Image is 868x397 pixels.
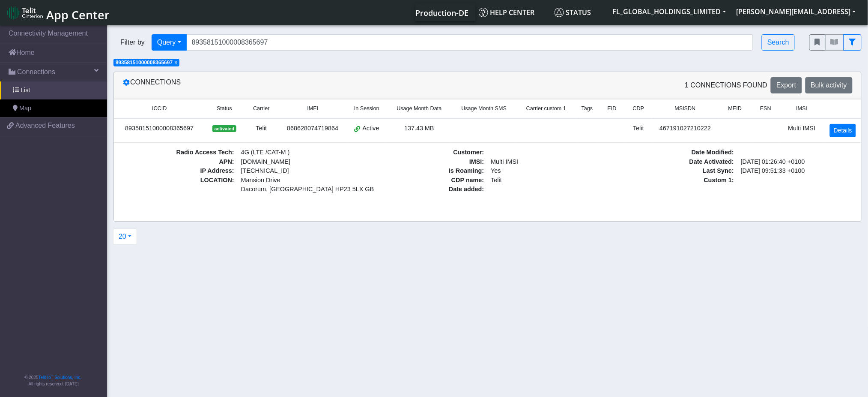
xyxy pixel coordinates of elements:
[728,105,742,113] span: MEID
[762,34,795,51] button: Search
[415,4,468,21] a: Your current platform instance
[479,8,488,17] img: knowledge.svg
[15,120,75,131] span: Advanced Features
[675,105,696,113] span: MSISDN
[809,34,862,51] div: fitlers menu
[284,124,341,133] div: 868628074719864
[760,105,771,113] span: ESN
[397,105,442,113] span: Usage Month Data
[369,148,488,157] span: Customer :
[805,77,853,93] button: Bulk activity
[119,148,238,157] span: Radio Access Tech :
[17,67,55,77] span: Connections
[241,176,353,185] span: Mansion Drive
[354,105,379,113] span: In Session
[788,125,816,132] span: Multi IMSI
[619,157,737,167] span: Date Activated :
[488,176,606,185] span: Telit
[119,157,238,167] span: APN :
[771,77,802,93] button: Export
[526,105,566,113] span: Carrier custom 1
[119,176,238,194] span: LOCATION :
[241,167,289,174] span: [TECHNICAL_ID]
[608,105,617,113] span: EID
[369,185,488,194] span: Date added :
[488,157,606,167] span: Multi IMSI
[174,60,177,66] span: ×
[174,60,177,65] button: Close
[19,104,31,113] span: Map
[608,4,731,19] button: FL_GLOBAL_HOLDINGS_LIMITED
[116,77,488,93] div: Connections
[555,8,591,17] span: Status
[152,105,167,113] span: ICCID
[731,4,861,19] button: [PERSON_NAME][EMAIL_ADDRESS]
[21,86,30,95] span: List
[555,8,564,17] img: status.svg
[39,375,81,380] a: Telit IoT Solutions, Inc.
[152,34,187,51] button: Query
[551,4,608,21] a: Status
[249,124,274,133] div: Telit
[113,37,152,48] span: Filter by
[633,125,644,132] span: Telit
[830,124,856,137] a: Details
[491,167,501,174] span: Yes
[737,157,856,167] span: [DATE] 01:26:40 +0100
[475,4,551,21] a: Help center
[253,105,269,113] span: Carrier
[7,6,43,20] img: logo-telit-cinterion-gw-new.png
[369,176,488,185] span: CDP name :
[776,81,796,89] span: Export
[362,124,379,133] span: Active
[116,60,173,66] span: 89358151000008365697
[186,34,754,51] input: Search...
[119,124,200,133] div: 89358151000008365697
[582,105,593,113] span: Tags
[619,148,737,157] span: Date Modified :
[737,166,856,176] span: [DATE] 09:51:33 +0100
[369,166,488,176] span: Is Roaming :
[416,8,469,18] span: Production-DE
[796,105,808,113] span: IMSI
[619,176,737,185] span: Custom 1 :
[46,7,110,23] span: App Center
[238,157,356,167] span: [DOMAIN_NAME]
[212,125,236,132] span: activated
[307,105,318,113] span: IMEI
[656,124,714,133] div: 467191027210222
[369,157,488,167] span: IMSI :
[811,81,847,89] span: Bulk activity
[113,229,137,245] button: 20
[462,105,507,113] span: Usage Month SMS
[685,80,767,90] span: 1 Connections found
[241,185,353,194] span: Dacorum, [GEOGRAPHIC_DATA] HP23 5LX GB
[7,3,108,22] a: App Center
[119,166,238,176] span: IP Address :
[404,125,434,132] span: 137.43 MB
[633,105,644,113] span: CDP
[238,148,356,157] span: 4G (LTE /CAT-M )
[479,8,535,17] span: Help center
[217,105,232,113] span: Status
[619,166,737,176] span: Last Sync :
